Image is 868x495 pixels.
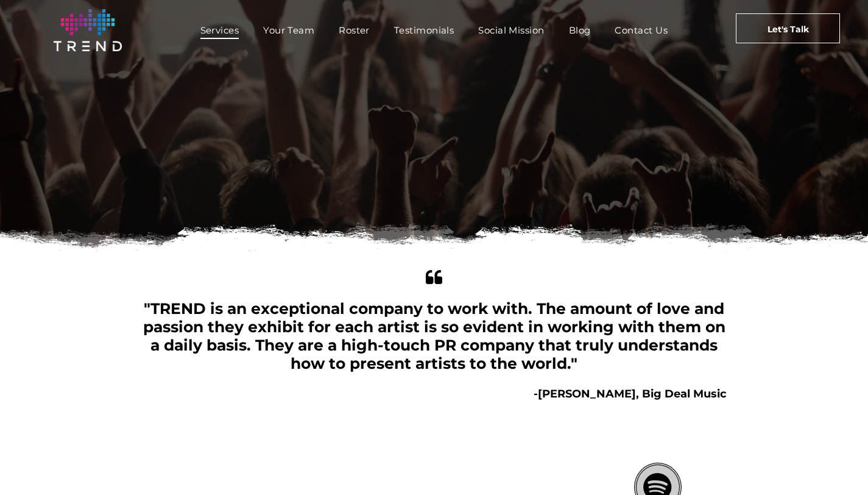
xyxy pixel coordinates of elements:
img: logo [54,9,122,51]
a: Services [188,21,252,39]
a: Testimonials [382,21,466,39]
a: Let's Talk [736,13,840,43]
a: Blog [557,21,603,39]
span: Let's Talk [767,14,809,45]
a: Roster [326,21,382,39]
b: -[PERSON_NAME], Big Deal Music [534,387,727,401]
span: "TREND is an exceptional company to work with. The amount of love and passion they exhibit for ea... [143,299,725,372]
a: Your Team [251,21,326,39]
a: Contact Us [602,21,680,39]
a: Social Mission [466,21,556,39]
